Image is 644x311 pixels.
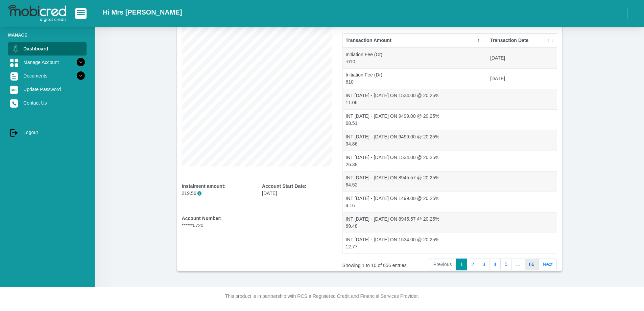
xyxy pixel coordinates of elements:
[487,68,556,89] td: [DATE]
[262,183,306,189] b: Account Start Date:
[262,183,332,197] div: [DATE]
[343,212,487,233] td: INT [DATE] - [DATE] ON 8945.57 @ 20.25% 69.48
[467,259,478,271] a: 2
[539,259,557,271] a: Next
[8,32,87,38] li: Manage
[343,89,487,109] td: INT [DATE] - [DATE] ON 1534.00 @ 20.25% 11.06
[8,5,66,22] img: logo-mobicred.svg
[197,191,202,196] span: i
[182,190,252,197] p: 219.56
[478,259,490,271] a: 3
[182,183,226,189] b: Instalment amount:
[487,48,556,68] td: [DATE]
[135,293,510,300] p: This product is in partnership with RCS a Registered Credit and Financial Services Provider.
[343,233,487,253] td: INT [DATE] - [DATE] ON 1534.00 @ 20.25% 12.77
[8,96,87,109] a: Contact Us
[343,68,487,89] td: Initiation Fee (Dr) 610
[343,109,487,130] td: INT [DATE] - [DATE] ON 9499.00 @ 20.25% 68.51
[343,34,487,48] th: Transaction Amount: activate to sort column descending
[343,151,487,171] td: INT [DATE] - [DATE] ON 1534.00 @ 20.25% 26.38
[8,83,87,96] a: Update Password
[343,48,487,68] td: Initiation Fee (Cr) -610
[525,259,539,271] a: 66
[500,259,512,271] a: 5
[8,56,87,69] a: Manage Account
[343,192,487,212] td: INT [DATE] - [DATE] ON 1499.00 @ 20.25% 4.16
[103,8,182,16] h2: Hi Mrs [PERSON_NAME]
[182,216,222,221] b: Account Number:
[342,258,426,269] div: Showing 1 to 10 of 656 entries
[8,69,87,82] a: Documents
[8,126,87,139] a: Logout
[487,34,556,48] th: Transaction Date: activate to sort column ascending
[456,259,468,271] a: 1
[8,42,87,55] a: Dashboard
[343,171,487,192] td: INT [DATE] - [DATE] ON 8945.57 @ 20.25% 64.52
[343,130,487,151] td: INT [DATE] - [DATE] ON 9499.00 @ 20.25% 94.86
[489,259,501,271] a: 4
